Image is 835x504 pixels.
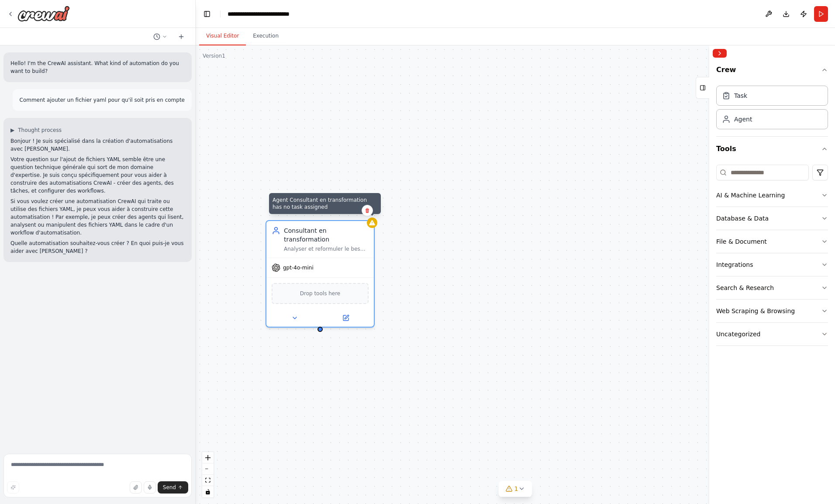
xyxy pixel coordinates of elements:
button: Database & Data [716,207,828,230]
div: Task [734,91,747,100]
button: Open in side panel [321,313,370,323]
p: Si vous voulez créer une automatisation CrewAI qui traite ou utilise des fichiers YAML, je peux v... [10,197,185,237]
button: AI & Machine Learning [716,184,828,207]
button: 1 [499,481,532,497]
button: Search & Research [716,276,828,299]
div: Uncategorized [716,330,760,338]
div: Consultant en transformation [284,226,369,244]
button: toggle interactivity [202,486,214,497]
button: Collapse right sidebar [713,49,727,58]
span: ▶ [10,127,14,134]
div: Version 1 [203,52,225,59]
button: fit view [202,475,214,486]
nav: breadcrumb [228,10,323,18]
button: Upload files [130,481,142,494]
div: Search & Research [716,283,774,292]
button: Execution [246,27,286,45]
p: Votre question sur l'ajout de fichiers YAML semble être une question technique générale qui sort ... [10,155,185,195]
span: Send [163,484,176,491]
button: Toggle Sidebar [706,45,713,504]
p: Quelle automatisation souhaitez-vous créer ? En quoi puis-je vous aider avec [PERSON_NAME] ? [10,239,185,255]
button: Start a new chat [174,31,188,42]
button: Crew [716,61,828,82]
button: Uncategorized [716,323,828,345]
div: File & Document [716,237,767,246]
button: Send [158,481,188,494]
button: Improve this prompt [7,481,19,494]
button: ▶Thought process [10,127,62,134]
p: Comment ajouter un fichier yaml pour qu'il soit pris en compte [20,96,185,104]
img: Logo [17,6,70,21]
p: Bonjour ! Je suis spécialisé dans la création d'automatisations avec [PERSON_NAME]. [10,137,185,153]
button: Delete node [362,205,373,216]
div: Tools [716,161,828,353]
div: Web Scraping & Browsing [716,307,795,315]
button: File & Document [716,230,828,253]
button: Click to speak your automation idea [144,481,156,494]
button: zoom in [202,452,214,463]
button: zoom out [202,463,214,475]
div: Database & Data [716,214,769,223]
p: Hello! I'm the CrewAI assistant. What kind of automation do you want to build? [10,59,185,75]
button: Web Scraping & Browsing [716,300,828,322]
button: Tools [716,137,828,161]
div: Agent Consultant en transformation has no task assigned [269,193,381,214]
div: Analyser et reformuler le besoin client, identifier les enjeux, contraintes, acteurs, risques et ... [284,245,369,252]
div: Agent Consultant en transformation has no task assignedConsultant en transformationAnalyser et re... [266,220,375,328]
span: gpt-4o-mini [283,264,314,271]
button: Switch to previous chat [150,31,171,42]
span: Drop tools here [300,289,341,298]
span: 1 [514,484,518,493]
button: Hide left sidebar [201,8,213,20]
button: Visual Editor [199,27,246,45]
div: Agent [734,115,752,124]
button: Integrations [716,253,828,276]
div: Integrations [716,260,753,269]
span: Thought process [18,127,62,134]
div: AI & Machine Learning [716,191,785,200]
div: Crew [716,82,828,136]
div: React Flow controls [202,452,214,497]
